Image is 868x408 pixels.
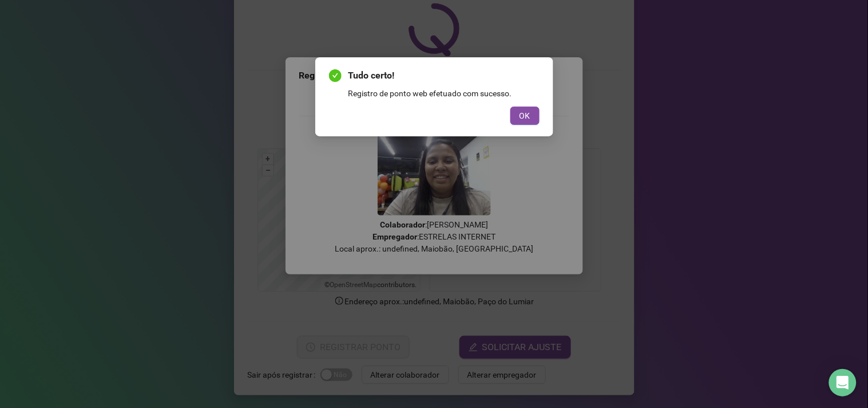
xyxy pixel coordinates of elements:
div: Registro de ponto web efetuado com sucesso. [348,87,540,100]
span: check-circle [329,69,342,82]
span: Tudo certo! [348,69,540,83]
button: OK [510,107,540,125]
div: Open Intercom Messenger [829,369,857,397]
span: OK [520,109,530,122]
